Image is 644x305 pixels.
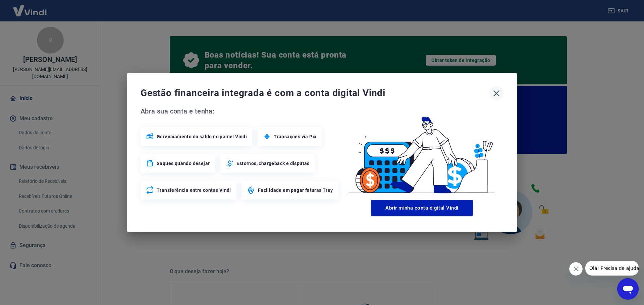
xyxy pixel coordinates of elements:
span: Saques quando desejar [157,160,210,167]
iframe: Fechar mensagem [569,262,583,276]
span: Facilidade em pagar faturas Tray [258,187,333,194]
span: Gerenciamento do saldo no painel Vindi [157,133,247,140]
button: Abrir minha conta digital Vindi [371,200,473,216]
span: Olá! Precisa de ajuda? [4,5,56,10]
span: Transações via Pix [274,133,316,140]
span: Gestão financeira integrada é com a conta digital Vindi [141,86,489,100]
iframe: Botão para abrir a janela de mensagens [617,278,639,300]
img: Good Billing [340,106,503,197]
iframe: Mensagem da empresa [585,261,639,276]
span: Estornos, chargeback e disputas [236,160,309,167]
span: Transferência entre contas Vindi [157,187,231,194]
span: Abra sua conta e tenha: [141,106,340,117]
